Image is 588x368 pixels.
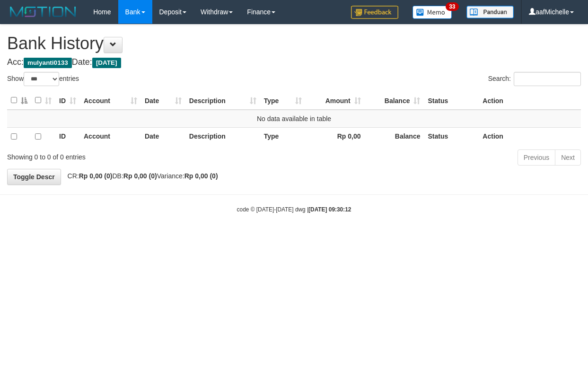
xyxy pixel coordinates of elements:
input: Search: [514,72,581,86]
th: Amount: activate to sort column ascending [306,91,365,110]
img: Button%20Memo.svg [412,6,452,19]
th: Rp 0,00 [306,127,365,146]
label: Search: [488,72,581,86]
span: 33 [446,2,458,11]
a: Previous [518,149,555,166]
a: Next [555,149,581,166]
th: Action [479,91,581,110]
th: Status [424,127,479,146]
th: Balance: activate to sort column ascending [365,91,424,110]
th: Action [479,127,581,146]
img: panduan.png [466,6,514,18]
th: Description [185,127,260,146]
th: Type: activate to sort column ascending [260,91,306,110]
th: Status [424,91,479,110]
th: Type [260,127,306,146]
th: Description: activate to sort column ascending [185,91,260,110]
img: Feedback.jpg [351,6,398,19]
strong: Rp 0,00 (0) [184,172,218,180]
h1: Bank History [7,34,581,53]
strong: [DATE] 09:30:12 [308,206,351,213]
th: Balance [365,127,424,146]
td: No data available in table [7,110,581,128]
h4: Acc: Date: [7,58,581,67]
small: code © [DATE]-[DATE] dwg | [237,206,351,213]
img: MOTION_logo.png [7,5,79,19]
